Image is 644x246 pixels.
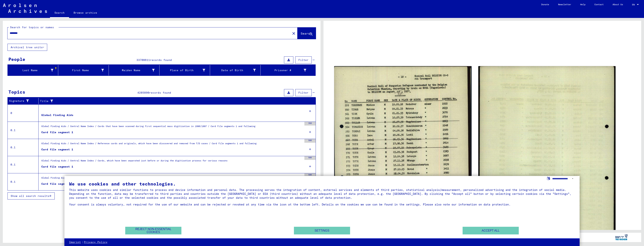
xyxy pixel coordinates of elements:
div: Card file segment 1 [41,130,73,134]
div: 500 [304,173,316,177]
mat-header-cell: Date of Birth [210,65,261,75]
div: Global Finding Aids / Central Name Index / Cards that have been scanned during first sequential m... [41,125,255,130]
span: records found [150,58,172,62]
mat-label: Search for topics or names [10,26,54,29]
div: 500 [304,156,316,160]
a: Privacy Policy [84,240,107,244]
td: 0.1 [8,122,39,139]
img: yv_logo.png [614,233,628,242]
td: 0.1 [8,173,39,190]
div: Maiden Name [110,67,159,73]
button: Filter [295,56,312,64]
button: Settings [294,227,350,234]
button: Clear [290,30,297,37]
button: Accept all [463,227,519,234]
td: 0.1 [8,156,39,173]
div: We use cookies and other technologies. [69,182,575,186]
td: 0.1 [8,139,39,156]
div: 500 [304,139,316,143]
div: Maiden Name [110,68,154,72]
button: Reject non-essential cookies [125,227,181,234]
span: 33708611 [136,58,150,62]
div: Your consent is always voluntary, not required for the use of our website and can be rejected or ... [69,202,575,206]
td: 0 [8,104,39,122]
span: 4285890 [137,91,149,94]
div: Date of Birth [212,68,256,72]
div: This website uses cookies and similar functions to process end device information and personal da... [69,188,575,200]
div: Global Finding Aids [41,113,73,117]
div: Prisoner # [262,67,311,73]
a: Browse archive [69,8,102,17]
div: Date of Birth [212,67,260,73]
div: Card file segment 1 [41,165,73,169]
a: Imprint [69,240,81,244]
div: Card file segment 1 [41,182,73,186]
div: Global Finding Aids / Central Name Index / Reference cards phonetically ordered, which could not ... [41,176,256,181]
button: Show all search results [7,192,55,199]
div: Signature [9,99,36,103]
button: Archival tree units [7,44,47,51]
div: Card file segment 1 [41,148,73,151]
mat-header-cell: Place of Birth [160,65,210,75]
div: First Name [60,67,109,73]
div: 350 [304,122,316,126]
div: Last Name [9,67,58,73]
div: People [8,56,25,63]
mat-header-cell: Last Name [8,65,58,75]
a: Search [50,8,69,18]
div: Global Finding Aids / Central Name Index / Cards, which have been separated just before or during... [41,159,227,164]
img: Arolsen_neg.svg [3,4,47,13]
span: Filter [298,58,309,62]
div: First Name [60,68,104,72]
span: records found [149,91,171,94]
div: Last Name [9,68,53,72]
div: Place of Birth [161,68,205,72]
div: Topics [8,89,25,95]
span: EN [632,3,636,6]
span: Search [301,32,312,35]
mat-header-cell: Prisoner # [261,65,315,75]
span: Filter [298,91,309,94]
div: Place of Birth [161,67,210,73]
div: Title [40,98,312,104]
button: Search [297,27,316,39]
div: Global Finding Aids / Central Name Index / Reference cards and originals, which have been discove... [41,142,256,147]
mat-header-cell: First Name [58,65,109,75]
div: Signature [9,98,39,104]
button: Filter [295,89,312,96]
span: Show all search results [11,194,49,198]
mat-header-cell: Maiden Name [109,65,159,75]
div: Prisoner # [262,68,306,72]
div: Title [40,99,309,103]
mat-icon: close [291,31,296,36]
